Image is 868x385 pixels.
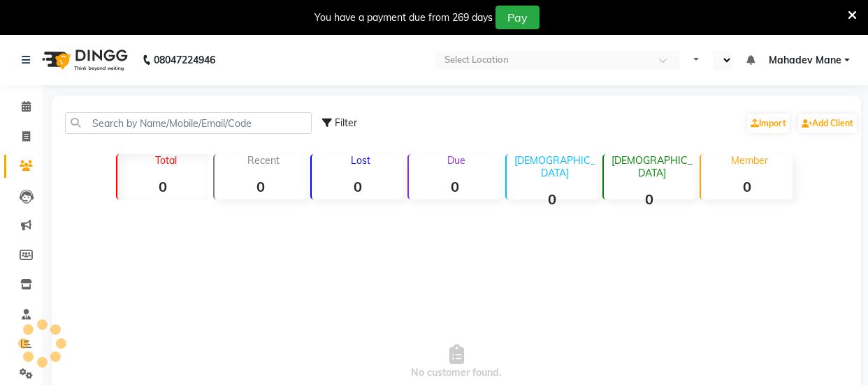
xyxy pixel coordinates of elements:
strong: 0 [215,178,306,195]
strong: 0 [604,190,695,208]
p: Recent [220,154,306,167]
p: Due [412,154,500,167]
strong: 0 [701,178,793,195]
strong: 0 [409,178,500,195]
span: Filter [335,116,357,129]
a: Import [747,114,790,133]
div: You have a payment due from 269 days [314,10,493,25]
strong: 0 [507,190,598,208]
b: 08047224946 [154,40,215,80]
strong: 0 [312,178,403,195]
p: Lost [317,154,403,167]
p: [DEMOGRAPHIC_DATA] [512,154,598,179]
p: Member [707,154,793,167]
strong: 0 [117,178,209,195]
span: Mahadev Mane [769,53,841,68]
img: logo [36,40,131,80]
div: Select Location [444,53,509,67]
input: Search by Name/Mobile/Email/Code [65,112,312,134]
p: Total [123,154,209,167]
p: [DEMOGRAPHIC_DATA] [609,154,695,179]
button: Pay [496,6,540,29]
a: Add Client [798,114,857,133]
